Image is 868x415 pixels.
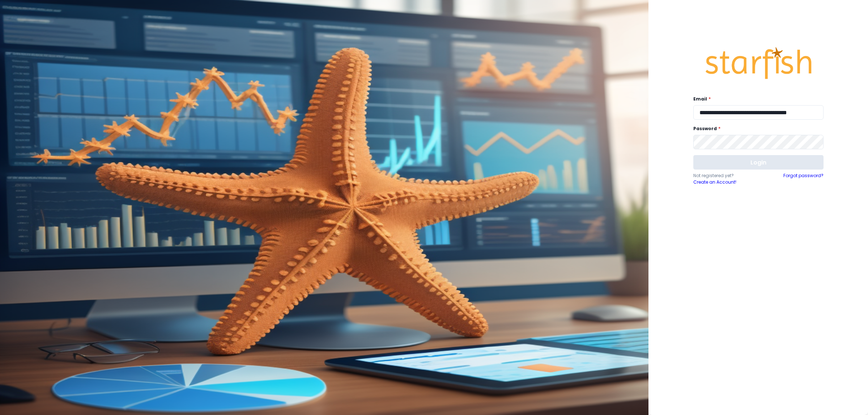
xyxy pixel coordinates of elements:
button: Login [693,155,824,170]
label: Password [693,125,819,132]
img: Logo.42cb71d561138c82c4ab.png [704,40,813,86]
label: Email [693,96,819,102]
a: Forgot password? [783,172,824,185]
a: Create an Account! [693,179,758,185]
p: Not registered yet? [693,172,758,179]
